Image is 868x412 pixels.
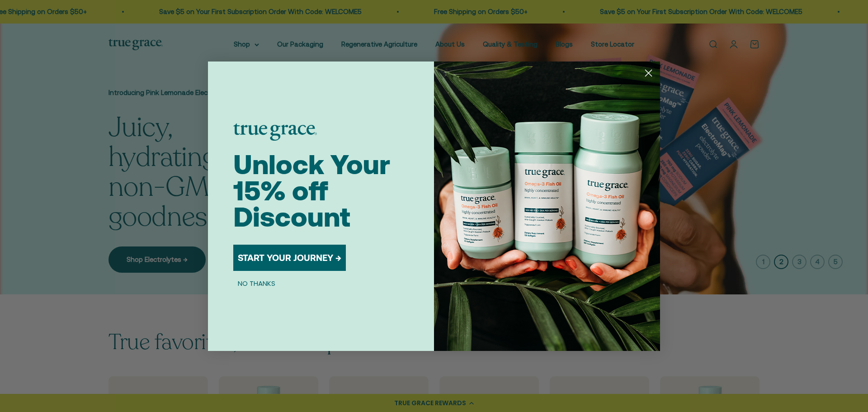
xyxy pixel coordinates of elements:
button: Close dialog [641,65,656,81]
img: logo placeholder [233,123,317,141]
img: 098727d5-50f8-4f9b-9554-844bb8da1403.jpeg [434,62,660,351]
button: NO THANKS [233,278,280,289]
span: Unlock Your 15% off Discount [233,149,390,232]
button: START YOUR JOURNEY → [233,245,346,271]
